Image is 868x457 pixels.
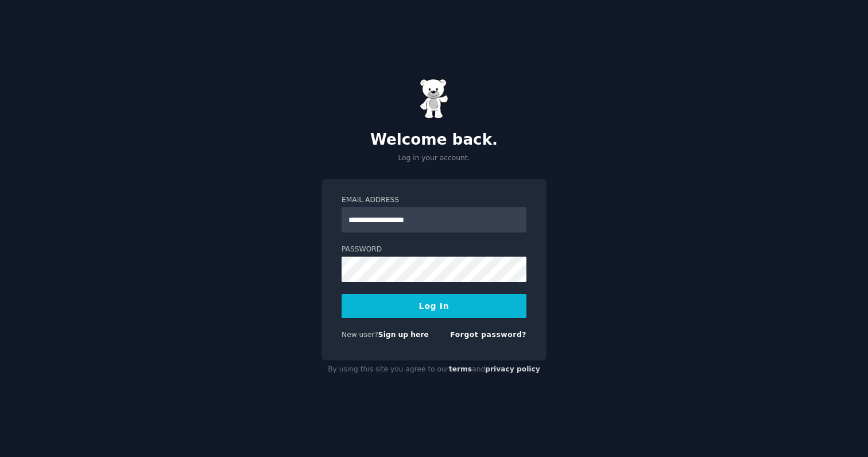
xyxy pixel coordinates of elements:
label: Email Address [342,195,526,206]
button: Log In [342,294,526,318]
label: Password [342,245,526,255]
span: New user? [342,331,378,339]
h2: Welcome back. [321,131,547,149]
div: By using this site you agree to our and [321,361,547,379]
p: Log in your account. [321,153,547,164]
img: Gummy Bear [420,79,448,119]
a: terms [449,365,472,373]
a: privacy policy [485,365,540,373]
a: Sign up here [378,331,429,339]
a: Forgot password? [450,331,526,339]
